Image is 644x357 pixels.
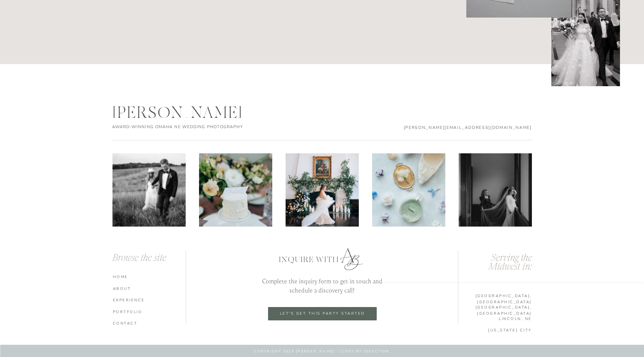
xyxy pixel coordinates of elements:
h2: AWARD-WINNING omaha ne wedding photography [112,124,258,130]
div: [PERSON_NAME] [113,104,258,121]
p: COPYRIGHT 2024 [PERSON_NAME] | copy by ideaction [186,349,458,354]
i: Browse the site [112,254,166,263]
a: portfolio [113,309,188,314]
img: The World Food Prize Hall Wedding Photos-7 [459,153,532,227]
p: Inquire with [279,254,371,263]
a: [GEOGRAPHIC_DATA], [GEOGRAPHIC_DATA] [457,304,532,310]
img: Oakwood-2 [286,153,359,227]
i: Serving the Midwest in: [488,254,532,272]
a: HOME [113,274,188,279]
a: lINCOLN, ne [457,316,532,321]
img: Anna Brace Photography - Kansas City Wedding Photographer-132 [372,153,445,227]
a: experience [113,297,188,302]
a: [PERSON_NAME] [233,8,413,22]
img: The Kentucky Castle Editorial-2 [199,153,272,227]
a: [US_STATE] cITY [457,327,532,333]
a: ABOUT [113,286,188,291]
a: let's get this party started [274,311,371,316]
p: Complete the inquiry form to get in touch and schedule a discovery call! [254,277,391,294]
a: [GEOGRAPHIC_DATA], [GEOGRAPHIC_DATA] [457,293,532,298]
a: CONTACT [113,320,188,326]
p: [PERSON_NAME][EMAIL_ADDRESS][DOMAIN_NAME] [399,124,532,130]
img: Corbin + Sarah - Farewell Party-96 [112,153,186,227]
